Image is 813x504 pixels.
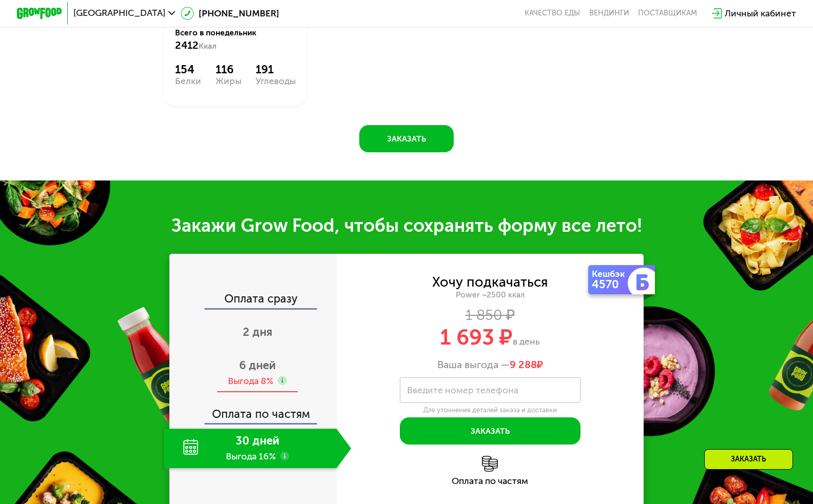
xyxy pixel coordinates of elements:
[175,27,296,52] div: Всего в понедельник
[482,456,498,472] img: l6xcnZfty9opOoJh.png
[73,9,165,18] span: [GEOGRAPHIC_DATA]
[432,276,548,288] div: Хочу подкачаться
[216,63,241,76] div: 116
[589,9,629,18] a: Вендинги
[256,63,296,76] div: 191
[592,270,630,279] div: Кешбэк
[175,63,201,76] div: 154
[243,325,273,339] span: 2 дня
[400,406,580,414] div: Для уточнения деталей заказа и доставки
[592,279,630,290] div: 4570
[725,7,796,20] div: Личный кабинет
[510,358,537,371] span: 9 288
[175,77,201,86] div: Белки
[337,477,644,486] div: Оплата по частям
[638,9,697,18] div: поставщикам
[513,336,540,347] span: в день
[525,9,580,18] a: Качество еды
[337,358,644,371] div: Ваша выгода —
[228,375,273,387] div: Выгода 8%
[216,77,241,86] div: Жиры
[170,397,336,424] div: Оплата по частям
[170,293,336,308] div: Оплата сразу
[181,7,279,20] a: [PHONE_NUMBER]
[440,325,513,350] span: 1 693 ₽
[337,290,644,300] div: Power ~2500 ккал
[199,42,217,51] span: Ккал
[337,309,644,321] div: 1 850 ₽
[175,39,199,51] span: 2412
[510,358,543,371] span: ₽
[407,387,518,393] label: Введите номер телефона
[400,417,580,445] button: Заказать
[359,125,454,152] button: Заказать
[256,77,296,86] div: Углеводы
[704,449,793,470] div: Заказать
[239,358,276,372] span: 6 дней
